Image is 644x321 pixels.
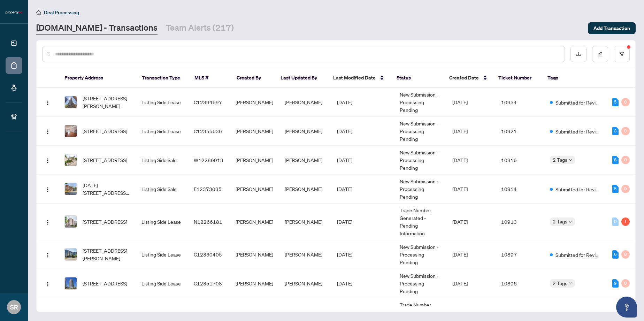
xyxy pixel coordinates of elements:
[279,175,331,204] td: [PERSON_NAME]
[83,94,130,110] span: [STREET_ADDRESS][PERSON_NAME]
[194,280,222,286] span: C12351708
[612,217,619,226] div: 0
[236,99,273,105] span: [PERSON_NAME]
[194,99,222,105] span: C12394697
[65,277,77,289] img: thumbnail-img
[279,88,331,117] td: [PERSON_NAME]
[45,158,51,163] img: Logo
[337,219,352,225] span: [DATE]
[275,68,328,88] th: Last Updated By
[236,128,273,134] span: [PERSON_NAME]
[42,216,53,227] button: Logo
[42,183,53,194] button: Logo
[576,52,581,56] span: download
[569,158,572,162] span: down
[621,98,630,106] div: 0
[621,127,630,135] div: 0
[394,88,446,117] td: New Submission - Processing Pending
[45,129,51,135] img: Logo
[493,68,542,88] th: Ticket Number
[136,68,189,88] th: Transaction Type
[42,278,53,289] button: Logo
[394,240,446,269] td: New Submission - Processing Pending
[231,68,275,88] th: Created By
[236,219,273,225] span: [PERSON_NAME]
[189,68,231,88] th: MLS #
[570,46,586,62] button: download
[612,250,619,259] div: 6
[592,46,608,62] button: edit
[194,219,222,225] span: N12266181
[337,251,352,258] span: [DATE]
[36,22,158,35] a: [DOMAIN_NAME] - Transactions
[45,281,51,287] img: Logo
[45,252,51,258] img: Logo
[10,302,18,312] span: SR
[45,187,51,192] img: Logo
[621,185,630,193] div: 0
[569,282,572,285] span: down
[194,157,223,163] span: W12286913
[65,154,77,166] img: thumbnail-img
[236,251,273,258] span: [PERSON_NAME]
[279,240,331,269] td: [PERSON_NAME]
[553,156,567,164] span: 2 Tags
[621,279,630,288] div: 0
[328,68,391,88] th: Last Modified Date
[496,204,544,240] td: 10913
[496,240,544,269] td: 10897
[83,247,130,262] span: [STREET_ADDRESS][PERSON_NAME]
[65,96,77,108] img: thumbnail-img
[394,117,446,146] td: New Submission - Processing Pending
[449,74,479,82] span: Created Date
[553,279,567,287] span: 2 Tags
[612,98,619,106] div: 5
[136,269,188,298] td: Listing Side Lease
[496,175,544,204] td: 10914
[236,186,273,192] span: [PERSON_NAME]
[36,10,41,15] span: home
[136,88,188,117] td: Listing Side Lease
[166,22,234,35] a: Team Alerts (217)
[236,157,273,163] span: [PERSON_NAME]
[444,68,493,88] th: Created Date
[136,240,188,269] td: Listing Side Lease
[452,99,468,105] span: [DATE]
[612,185,619,193] div: 5
[337,186,352,192] span: [DATE]
[65,216,77,228] img: thumbnail-img
[45,100,51,106] img: Logo
[542,68,604,88] th: Tags
[452,251,468,258] span: [DATE]
[136,146,188,175] td: Listing Side Sale
[83,280,127,287] span: [STREET_ADDRESS]
[136,204,188,240] td: Listing Side Lease
[452,280,468,286] span: [DATE]
[333,74,376,82] span: Last Modified Date
[621,217,630,226] div: 1
[42,97,53,108] button: Logo
[555,99,601,106] span: Submitted for Review
[279,204,331,240] td: [PERSON_NAME]
[65,125,77,137] img: thumbnail-img
[588,22,636,34] button: Add Transaction
[391,68,444,88] th: Status
[194,186,222,192] span: E12373035
[598,52,603,56] span: edit
[279,146,331,175] td: [PERSON_NAME]
[621,250,630,259] div: 0
[619,52,624,56] span: filter
[6,10,22,15] img: logo
[83,218,127,226] span: [STREET_ADDRESS]
[452,219,468,225] span: [DATE]
[236,280,273,286] span: [PERSON_NAME]
[136,117,188,146] td: Listing Side Lease
[45,220,51,225] img: Logo
[42,249,53,260] button: Logo
[59,68,136,88] th: Property Address
[496,269,544,298] td: 10896
[593,23,630,34] span: Add Transaction
[279,117,331,146] td: [PERSON_NAME]
[621,156,630,164] div: 0
[614,46,630,62] button: filter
